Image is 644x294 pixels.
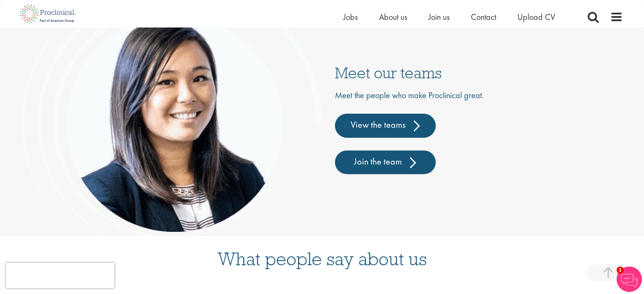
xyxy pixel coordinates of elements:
h3: Meet our teams [335,65,623,80]
img: Chatbot [616,267,642,292]
a: Join the team [335,151,436,174]
a: View the teams [335,114,436,137]
a: Join us [428,11,450,22]
div: Meet the people who make Proclinical great. [335,89,623,174]
a: Upload CV [517,11,555,22]
iframe: reCAPTCHA [6,263,114,288]
a: Jobs [343,11,358,22]
a: Contact [471,11,496,22]
a: About us [379,11,407,22]
span: 1 [616,267,624,274]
